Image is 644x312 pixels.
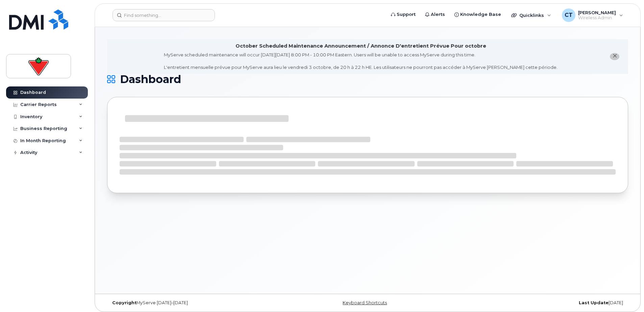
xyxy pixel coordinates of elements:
div: MyServe scheduled maintenance will occur [DATE][DATE] 8:00 PM - 10:00 PM Eastern. Users will be u... [164,52,558,71]
div: [DATE] [454,300,628,306]
div: MyServe [DATE]–[DATE] [107,300,281,306]
span: Dashboard [120,74,181,84]
strong: Copyright [112,300,137,305]
div: October Scheduled Maintenance Announcement / Annonce D'entretient Prévue Pour octobre [236,43,486,50]
a: Keyboard Shortcuts [343,300,387,305]
strong: Last Update [579,300,609,305]
button: close notification [610,53,619,60]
